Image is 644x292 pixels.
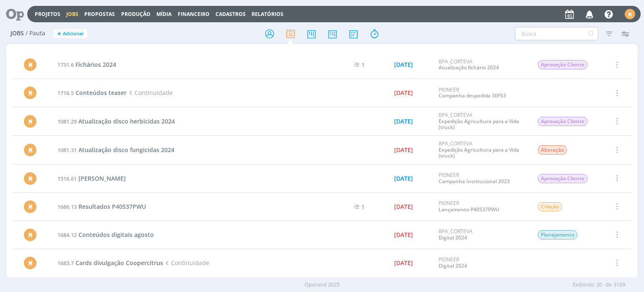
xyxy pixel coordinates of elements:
[54,29,87,38] button: +Adicionar
[394,232,413,238] div: [DATE]
[57,231,154,239] a: 1684.12Conteúdos digitais agosto
[439,257,525,269] div: PIONEER
[35,11,60,18] a: Projetos
[57,146,77,154] span: 1081.31
[64,11,81,18] button: Jobs
[78,146,174,154] span: Atualização disco fungicidas 2024
[605,281,612,289] span: de
[252,11,283,18] a: Relatórios
[394,147,413,153] div: [DATE]
[57,89,74,97] span: 1716.5
[121,11,151,18] a: Produção
[439,64,499,71] a: Atualização fichário 2024
[154,11,174,18] button: Mídia
[57,259,163,267] a: 1683.7Cards divulgação Coopercitrus
[439,146,519,159] a: Expedição Agricultura para a Vida (truck)
[439,178,510,185] a: Campanha Institucional 2023
[394,260,413,266] div: [DATE]
[625,9,635,19] div: M
[439,112,525,130] div: BPA_CORTEVA
[538,202,562,211] span: Criação
[75,61,116,68] span: Fichários 2024
[78,203,146,210] span: Resultados P40537PWU
[57,117,175,125] a: 1081.29Atualização disco herbicidas 2024
[57,203,146,210] a: 1686.13Resultados P40537PWU
[538,230,577,239] span: Planejamento
[361,61,365,69] span: 1
[439,229,525,241] div: BPA_CORTEVA
[57,89,127,97] a: 1716.5Conteúdos teaser
[82,11,117,18] button: Propostas
[57,174,126,182] a: 1516.61[PERSON_NAME]
[127,89,172,97] span: Continuidade
[24,229,36,241] div: M
[24,115,36,128] div: M
[361,203,365,211] span: 1
[216,11,246,18] span: Cadastros
[57,29,61,38] span: +
[75,259,163,267] span: Cards divulgação Coopercitrus
[394,118,413,124] div: [DATE]
[394,204,413,210] div: [DATE]
[178,11,210,18] a: Financeiro
[26,30,45,37] span: / Pauta
[394,62,413,68] div: [DATE]
[24,200,36,213] div: M
[57,203,77,210] span: 1686.13
[84,11,115,18] span: Propostas
[57,61,116,68] a: 1731.6Fichários 2024
[439,206,499,213] a: Lançamento P40537PWU
[175,11,212,18] button: Financeiro
[538,117,587,126] span: Aprovação Cliente
[538,60,587,69] span: Aprovação Cliente
[24,87,36,99] div: M
[78,231,154,239] span: Conteúdos digitais agosto
[573,281,595,289] span: Exibindo
[439,234,467,241] a: Digital 2024
[24,58,36,71] div: M
[249,11,286,18] button: Relatórios
[538,145,567,155] span: Alteração
[32,11,63,18] button: Projetos
[394,176,413,182] div: [DATE]
[78,117,175,125] span: Atualização disco herbicidas 2024
[439,118,519,131] a: Expedição Agricultura para a Vida (truck)
[439,141,525,159] div: BPA_CORTEVA
[596,281,602,289] span: 20
[57,175,77,182] span: 1516.61
[439,262,467,269] a: Digital 2024
[439,87,525,99] div: PIONEER
[213,11,248,18] button: Cadastros
[57,259,74,267] span: 1683.7
[394,90,413,96] div: [DATE]
[57,118,77,125] span: 1081.29
[439,200,525,213] div: PIONEER
[439,92,506,99] a: Campanha despedida 30F53
[75,89,127,97] span: Conteúdos teaser
[24,144,36,156] div: M
[78,174,126,182] span: [PERSON_NAME]
[515,27,598,40] input: Busca
[163,259,209,267] span: Continuidade
[439,172,525,184] div: PIONEER
[613,281,625,289] span: 3169
[63,31,84,37] span: Adicionar
[538,174,587,183] span: Aprovação Cliente
[57,61,74,68] span: 1731.6
[119,11,153,18] button: Produção
[66,11,78,18] a: Jobs
[10,30,24,37] span: Jobs
[439,59,525,71] div: BPA_CORTEVA
[57,231,77,239] span: 1684.12
[57,146,174,154] a: 1081.31Atualização disco fungicidas 2024
[24,257,36,269] div: M
[624,7,636,21] button: M
[156,11,171,18] a: Mídia
[24,172,36,185] div: M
